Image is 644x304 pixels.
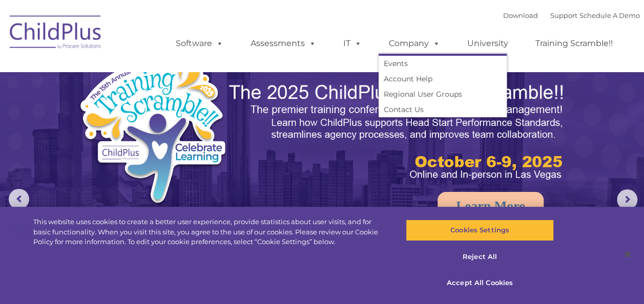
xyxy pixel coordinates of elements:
a: Support [550,11,577,19]
a: Schedule A Demo [579,11,640,19]
a: Assessments [240,33,326,54]
a: Download [503,11,538,19]
div: This website uses cookies to create a better user experience, provide statistics about user visit... [33,217,386,247]
a: Company [379,33,450,54]
a: Contact Us [379,102,507,117]
font: | [503,11,640,19]
span: Last name [142,68,174,75]
img: ChildPlus by Procare Solutions [5,8,107,59]
a: University [457,33,518,54]
a: Account Help [379,71,507,86]
a: IT [333,33,372,54]
span: Phone number [142,110,186,117]
a: Events [379,56,507,71]
button: Close [616,243,639,266]
button: Reject All [406,246,554,268]
button: Accept All Cookies [406,272,554,294]
a: Software [165,33,234,54]
a: Learn More [438,192,544,221]
a: Training Scramble!! [525,33,623,54]
a: Regional User Groups [379,86,507,102]
button: Cookies Settings [406,220,554,241]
